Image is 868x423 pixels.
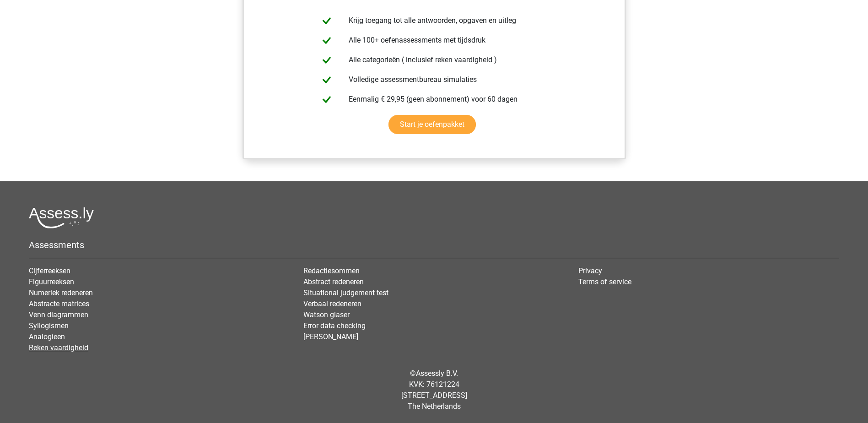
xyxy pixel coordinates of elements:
a: Abstracte matrices [29,299,89,308]
a: Abstract redeneren [303,277,364,286]
a: Venn diagrammen [29,310,88,319]
img: Assessly logo [29,207,94,228]
a: Error data checking [303,321,366,330]
div: © KVK: 76121224 [STREET_ADDRESS] The Netherlands [22,361,846,419]
a: Syllogismen [29,321,69,330]
a: Redactiesommen [303,266,360,275]
a: Assessly B.V. [416,369,458,378]
a: Reken vaardigheid [29,343,88,352]
a: Terms of service [578,277,631,286]
a: Start je oefenpakket [388,115,476,134]
a: [PERSON_NAME] [303,332,358,341]
a: Verbaal redeneren [303,299,361,308]
a: Numeriek redeneren [29,288,93,297]
a: Watson glaser [303,310,350,319]
a: Situational judgement test [303,288,388,297]
a: Privacy [578,266,602,275]
h5: Assessments [29,239,839,250]
a: Analogieen [29,332,65,341]
a: Figuurreeksen [29,277,74,286]
a: Cijferreeksen [29,266,70,275]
